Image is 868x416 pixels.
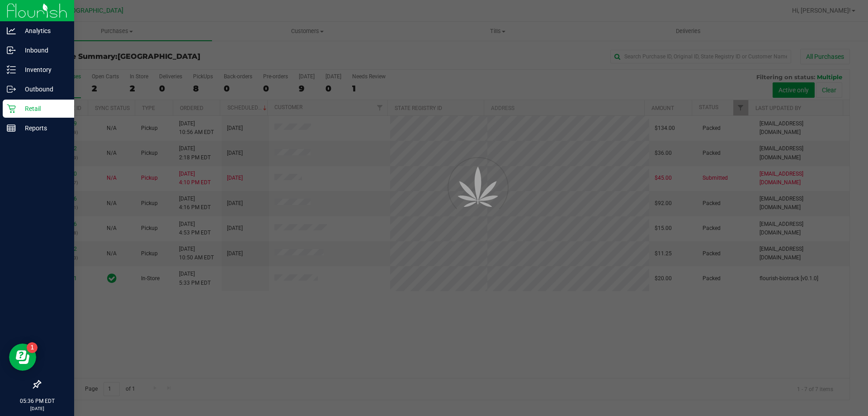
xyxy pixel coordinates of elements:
[7,85,16,94] inline-svg: Outbound
[16,64,70,75] p: Inventory
[16,103,70,114] p: Retail
[16,84,70,95] p: Outbound
[7,104,16,113] inline-svg: Retail
[16,123,70,134] p: Reports
[9,344,36,371] iframe: Resource center
[7,124,16,133] inline-svg: Reports
[7,46,16,55] inline-svg: Inbound
[4,405,70,412] p: [DATE]
[27,342,38,353] iframe: Resource center unread badge
[16,25,70,36] p: Analytics
[7,26,16,35] inline-svg: Analytics
[16,45,70,56] p: Inbound
[7,65,16,74] inline-svg: Inventory
[4,397,70,405] p: 05:36 PM EDT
